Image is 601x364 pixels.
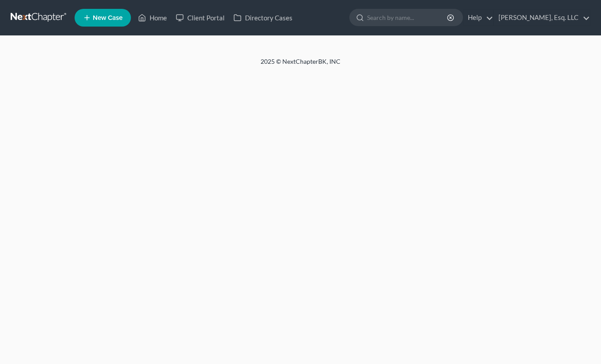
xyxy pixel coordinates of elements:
[134,10,171,26] a: Home
[229,10,297,26] a: Directory Cases
[367,9,448,26] input: Search by name...
[171,10,229,26] a: Client Portal
[494,10,590,26] a: [PERSON_NAME], Esq. LLC
[47,57,554,73] div: 2025 © NextChapterBK, INC
[93,15,123,21] span: New Case
[463,10,493,26] a: Help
